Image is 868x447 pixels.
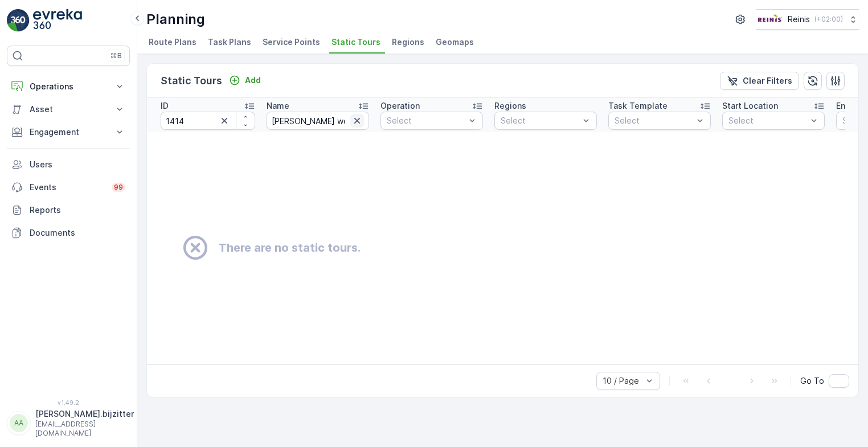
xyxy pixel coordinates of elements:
p: Engagement [30,126,107,138]
p: Regions [494,100,526,112]
img: Reinis-Logo-Vrijstaand_Tekengebied-1-copy2_aBO4n7j.png [756,13,783,26]
p: [EMAIL_ADDRESS][DOMAIN_NAME] [35,420,134,438]
button: Asset [7,98,130,121]
a: Events99 [7,176,130,199]
a: Users [7,153,130,176]
p: Clear Filters [743,75,792,87]
img: logo_light-DOdMpM7g.png [33,9,82,32]
span: Go To [800,375,824,387]
p: Static Tours [161,73,222,89]
span: Regions [392,36,424,48]
span: Service Points [263,36,320,48]
div: AA [10,414,28,432]
p: Operations [30,81,107,92]
p: Reinis [788,14,810,25]
span: v 1.49.2 [7,399,130,406]
p: Select [501,115,579,126]
p: 99 [114,183,123,192]
button: Operations [7,75,130,98]
p: Name [267,100,289,112]
p: Select [728,115,807,126]
p: Operation [380,100,420,112]
span: Route Plans [149,36,196,48]
img: logo [7,9,30,32]
span: Geomaps [436,36,474,48]
h2: There are no static tours. [219,239,361,256]
button: Reinis(+02:00) [756,9,859,30]
p: Select [615,115,693,126]
button: AA[PERSON_NAME].bijzitter[EMAIL_ADDRESS][DOMAIN_NAME] [7,408,130,438]
p: Start Location [722,100,778,112]
a: Documents [7,222,130,244]
input: Search [161,112,255,130]
p: Reports [30,204,125,216]
input: Search [267,112,369,130]
button: Clear Filters [720,72,799,90]
a: Reports [7,199,130,222]
p: Events [30,182,105,193]
p: Users [30,159,125,170]
p: Planning [146,10,205,28]
p: Asset [30,104,107,115]
p: Documents [30,227,125,239]
span: Task Plans [208,36,251,48]
button: Engagement [7,121,130,143]
p: ( +02:00 ) [814,15,843,24]
button: Add [224,73,265,87]
span: Static Tours [331,36,380,48]
p: Select [387,115,465,126]
p: ID [161,100,169,112]
p: Add [245,75,261,86]
p: [PERSON_NAME].bijzitter [35,408,134,420]
p: ⌘B [110,51,122,60]
p: Task Template [608,100,668,112]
